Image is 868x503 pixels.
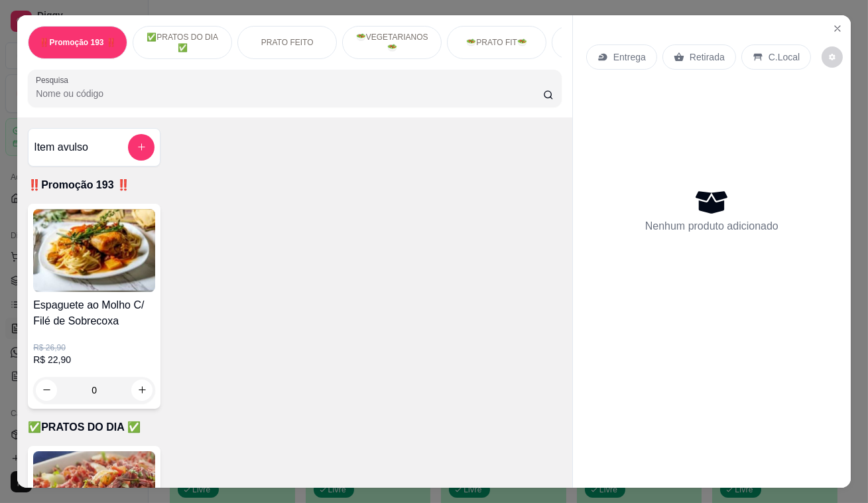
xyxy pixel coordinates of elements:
p: ‼️Promoção 193 ‼️ [40,37,116,48]
button: decrease-product-quantity [822,46,843,68]
p: PRATO FEITO [261,37,314,48]
p: ‼️Promoção 193 ‼️ [28,177,562,193]
button: decrease-product-quantity [36,380,57,401]
button: increase-product-quantity [131,380,153,401]
h4: Item avulso [34,139,88,155]
p: ✅PRATOS DO DIA ✅ [144,32,221,53]
p: ✅PRATOS DO DIA ✅ [28,419,562,435]
p: R$ 22,90 [33,353,155,366]
p: R$ 26,90 [33,342,155,353]
p: Nenhum produto adicionado [645,218,778,234]
p: 🥗PRATO FIT🥗 [466,37,527,48]
img: product-image [33,209,155,292]
label: Pesquisa [36,74,73,86]
h4: Espaguete ao Molho C/ Filé de Sobrecoxa [33,297,155,329]
p: C.Local [769,50,800,64]
p: Retirada [690,50,725,64]
button: add-separate-item [128,134,155,161]
p: 🥗VEGETARIANOS🥗 [353,32,430,53]
input: Pesquisa [36,87,543,100]
p: Entrega [613,50,646,64]
button: Close [827,18,848,39]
